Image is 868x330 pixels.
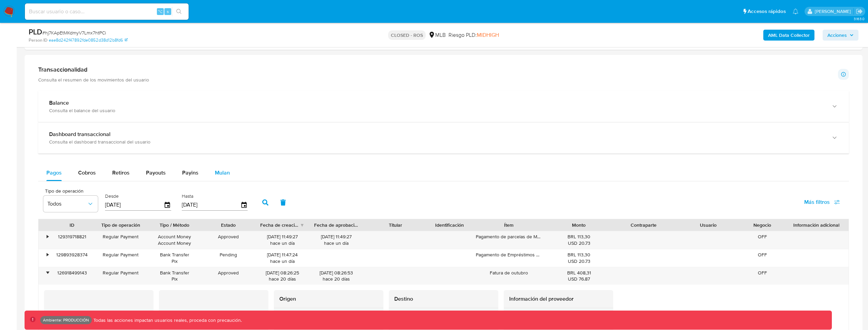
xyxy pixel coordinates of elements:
[827,30,847,41] span: Acciones
[748,8,786,15] span: Accesos rápidos
[49,37,128,43] a: eae8d242f47892fde0852d38d12b8fd6
[823,30,858,41] button: Acciones
[815,8,853,15] p: kevin.palacios@mercadolibre.com
[167,8,169,15] span: s
[768,30,810,41] b: AML Data Collector
[763,30,814,41] button: AML Data Collector
[854,16,865,21] span: 3.163.0
[428,31,446,39] div: MLB
[793,9,798,14] a: Notificaciones
[29,37,47,43] b: Person ID
[856,8,863,15] a: Salir
[388,30,426,40] p: CLOSED - ROS
[29,26,42,37] b: PLD
[43,319,89,321] p: Ambiente: PRODUCCIÓN
[172,7,186,16] button: search-icon
[158,8,163,15] span: ⌥
[25,7,189,16] input: Buscar usuario o caso...
[448,31,499,39] span: Riesgo PLD:
[92,317,242,324] p: Todas las acciones impactan usuarios reales, proceda con precaución.
[477,31,499,39] span: MIDHIGH
[42,29,106,36] span: # hj7KApEtMKdmyV7Lmx7htPCi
